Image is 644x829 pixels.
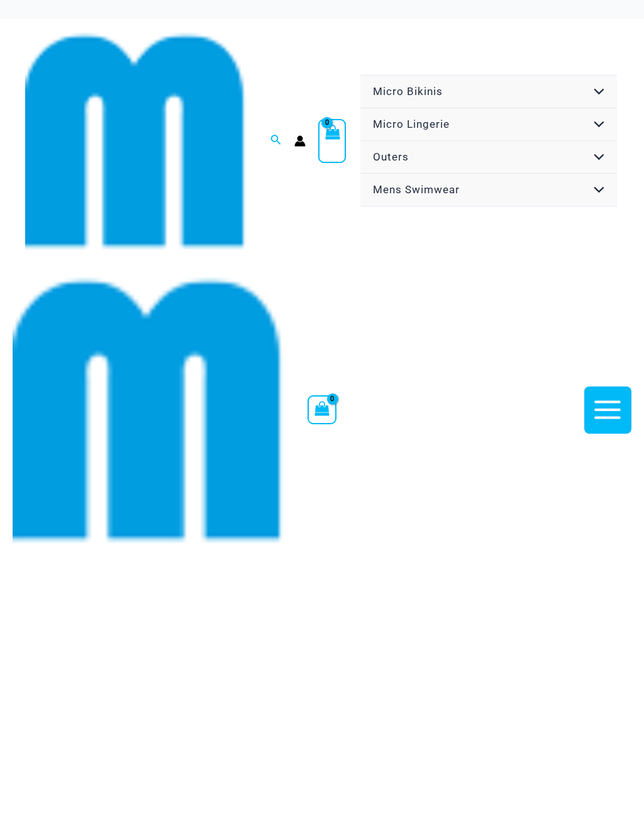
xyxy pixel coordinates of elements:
img: cropped mm emblem [13,274,284,546]
nav: Site Navigation [358,73,619,208]
a: Search icon link [270,133,282,149]
a: Account icon link [294,135,306,147]
a: OutersMenu ToggleMenu Toggle [360,141,617,174]
img: cropped mm emblem [25,30,247,252]
span: Micro Bikinis [373,85,443,98]
span: Outers [373,150,409,163]
a: Mens SwimwearMenu ToggleMenu Toggle [360,174,617,206]
a: Micro LingerieMenu ToggleMenu Toggle [360,108,617,141]
span: Mens Swimwear [373,183,460,196]
a: View Shopping Cart, empty [308,395,336,424]
span: Micro Lingerie [373,118,450,130]
a: View Shopping Cart, empty [318,119,346,163]
a: Micro BikinisMenu ToggleMenu Toggle [360,76,617,108]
